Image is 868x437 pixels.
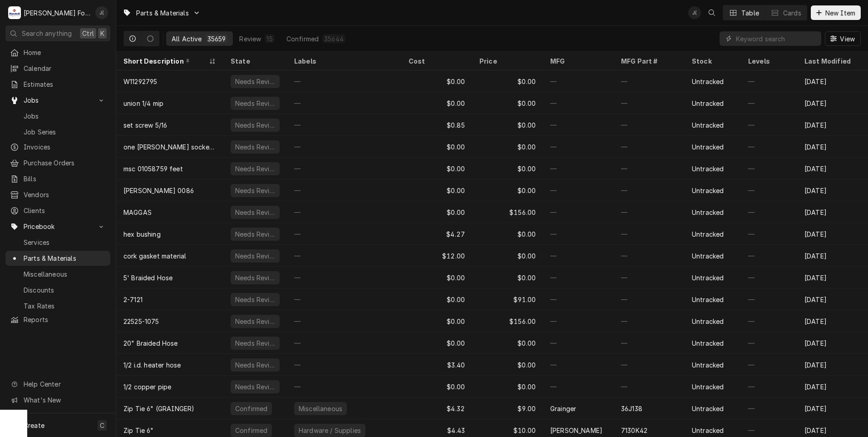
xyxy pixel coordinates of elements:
div: — [614,245,685,267]
div: — [543,310,614,332]
div: Needs Review [234,77,276,86]
div: $0.00 [472,114,543,136]
a: Go to Pricebook [5,219,110,234]
span: Home [24,48,106,57]
div: — [543,92,614,114]
div: $0.00 [401,136,472,158]
div: Needs Review [234,164,276,174]
div: $0.00 [401,92,472,114]
span: C [100,421,104,430]
div: 1/2 i.d. heater hose [123,360,181,370]
div: Needs Review [234,120,276,130]
span: Vendors [24,190,106,199]
div: Untracked [692,251,724,261]
div: — [741,158,797,179]
div: [DATE] [797,310,868,332]
div: msc 01058759 feet [123,164,183,174]
div: Untracked [692,317,724,326]
button: Open search [705,5,719,20]
div: Marshall Food Equipment Service's Avatar [8,6,21,19]
div: Needs Review [234,317,276,326]
div: — [287,354,401,376]
div: [PERSON_NAME] 0086 [123,186,194,195]
div: Confirmed [234,426,268,435]
div: Stock [692,56,732,66]
div: Needs Review [234,273,276,283]
div: Needs Review [234,338,276,348]
div: Grainger [550,404,576,413]
div: — [287,201,401,223]
span: Tax Rates [24,301,106,311]
div: Confirmed [286,34,319,44]
div: — [543,136,614,158]
div: — [543,267,614,288]
div: Zip Tie 6" (GRAINGER) [123,404,194,413]
div: — [614,332,685,354]
div: Untracked [692,338,724,348]
div: Needs Review [234,186,276,195]
div: — [614,158,685,179]
button: Search anythingCtrlK [5,25,110,41]
div: — [543,288,614,310]
span: Miscellaneous [24,269,106,279]
div: $0.00 [472,70,543,92]
div: — [287,136,401,158]
span: Search anything [22,29,72,38]
div: — [543,201,614,223]
div: 15 [266,34,272,44]
div: hex bushing [123,229,161,239]
a: Go to What's New [5,392,110,407]
div: — [543,376,614,397]
a: Estimates [5,77,110,92]
div: Untracked [692,229,724,239]
span: Jobs [24,111,106,121]
div: $0.00 [472,92,543,114]
span: Parts & Materials [24,253,106,263]
div: — [741,310,797,332]
div: $0.00 [401,70,472,92]
div: MAGGAS [123,208,152,217]
div: — [614,114,685,136]
a: Vendors [5,187,110,202]
div: $0.00 [401,376,472,397]
div: $0.00 [472,376,543,397]
div: Labels [294,56,394,66]
span: Clients [24,206,106,215]
a: Calendar [5,61,110,76]
div: [DATE] [797,397,868,419]
a: Parts & Materials [5,251,110,266]
div: Needs Review [234,99,276,108]
div: — [287,223,401,245]
div: 2-7121 [123,295,143,304]
div: — [287,376,401,397]
div: — [287,114,401,136]
div: Untracked [692,295,724,304]
div: $4.27 [401,223,472,245]
div: — [614,201,685,223]
div: [DATE] [797,332,868,354]
span: Ctrl [82,29,94,38]
input: Keyword search [736,31,817,46]
div: $0.85 [401,114,472,136]
div: — [614,136,685,158]
a: Job Series [5,124,110,139]
div: — [614,179,685,201]
div: Needs Review [234,295,276,304]
div: — [741,201,797,223]
div: Jeff Debigare (109)'s Avatar [688,6,701,19]
div: $3.40 [401,354,472,376]
div: [DATE] [797,70,868,92]
div: — [741,332,797,354]
div: Untracked [692,164,724,174]
a: Tax Rates [5,298,110,313]
div: Needs Review [234,382,276,392]
div: [DATE] [797,245,868,267]
div: [DATE] [797,354,868,376]
div: $0.00 [472,245,543,267]
div: — [741,288,797,310]
div: — [741,136,797,158]
div: — [614,354,685,376]
span: Pricebook [24,222,92,231]
a: Jobs [5,109,110,124]
div: — [287,332,401,354]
